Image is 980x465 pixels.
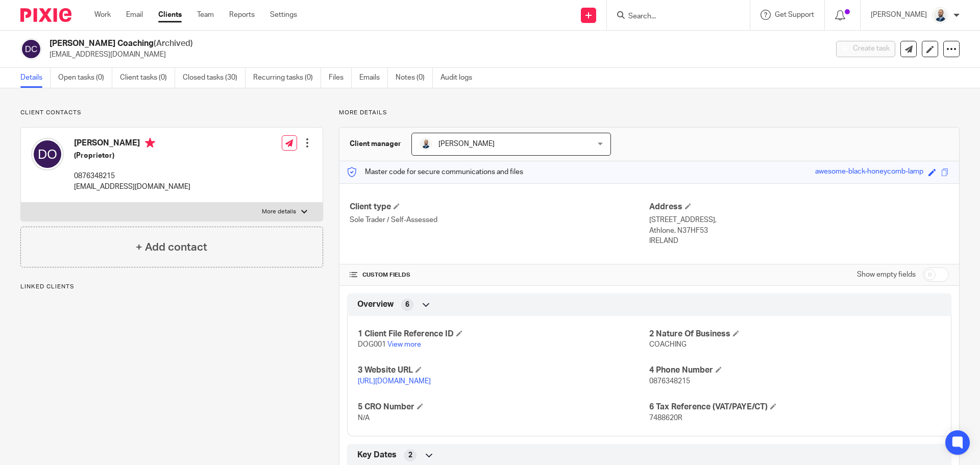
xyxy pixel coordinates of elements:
[440,68,480,88] a: Audit logs
[347,167,523,177] p: Master code for secure communications and files
[871,10,927,20] p: [PERSON_NAME]
[350,271,649,279] h4: CUSTOM FIELDS
[649,378,690,385] span: 0876348215
[74,151,190,161] h5: (Proprietor)
[836,41,895,57] button: Create task
[358,329,649,339] h4: 1 Client File Reference ID
[396,68,433,88] a: Notes (0)
[649,226,949,236] p: Athlone, N37HF53
[50,50,821,60] p: [EMAIL_ADDRESS][DOMAIN_NAME]
[183,68,246,88] a: Closed tasks (30)
[358,402,649,412] h4: 5 CRO Number
[20,38,42,60] img: svg%3E
[339,109,960,117] p: More details
[20,283,323,291] p: Linked clients
[20,68,51,88] a: Details
[649,236,949,246] p: IRELAND
[357,299,394,310] span: Overview
[20,8,71,22] img: Pixie
[350,202,649,212] h4: Client type
[58,68,112,88] a: Open tasks (0)
[229,10,255,20] a: Reports
[74,171,190,181] p: 0876348215
[815,166,923,178] div: awesome-black-honeycomb-lamp
[649,202,949,212] h4: Address
[775,11,814,18] span: Get Support
[358,341,386,348] span: DOG001
[649,414,682,422] span: 7488620R
[158,10,182,20] a: Clients
[359,68,388,88] a: Emails
[270,10,297,20] a: Settings
[74,138,190,151] h4: [PERSON_NAME]
[649,329,941,339] h4: 2 Nature Of Business
[94,10,111,20] a: Work
[154,39,193,47] span: (Archived)
[31,138,64,170] img: svg%3E
[20,109,323,117] p: Client contacts
[358,365,649,376] h4: 3 Website URL
[145,138,155,148] i: Primary
[408,450,412,460] span: 2
[438,140,495,148] span: [PERSON_NAME]
[358,378,431,385] a: [URL][DOMAIN_NAME]
[627,12,719,21] input: Search
[420,138,432,150] img: Mark%20LI%20profiler.png
[649,341,687,348] span: COACHING
[350,215,649,225] p: Sole Trader / Self-Assessed
[649,402,941,412] h4: 6 Tax Reference (VAT/PAYE/CT)
[387,341,421,348] a: View more
[74,182,190,192] p: [EMAIL_ADDRESS][DOMAIN_NAME]
[857,270,916,280] label: Show empty fields
[405,300,409,310] span: 6
[329,68,352,88] a: Files
[262,208,296,216] p: More details
[126,10,143,20] a: Email
[136,239,207,255] h4: + Add contact
[50,38,667,49] h2: [PERSON_NAME] Coaching
[197,10,214,20] a: Team
[350,139,401,149] h3: Client manager
[357,450,397,460] span: Key Dates
[358,414,370,422] span: N/A
[649,365,941,376] h4: 4 Phone Number
[120,68,175,88] a: Client tasks (0)
[932,7,948,23] img: Mark%20LI%20profiler.png
[649,215,949,225] p: [STREET_ADDRESS],
[253,68,321,88] a: Recurring tasks (0)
